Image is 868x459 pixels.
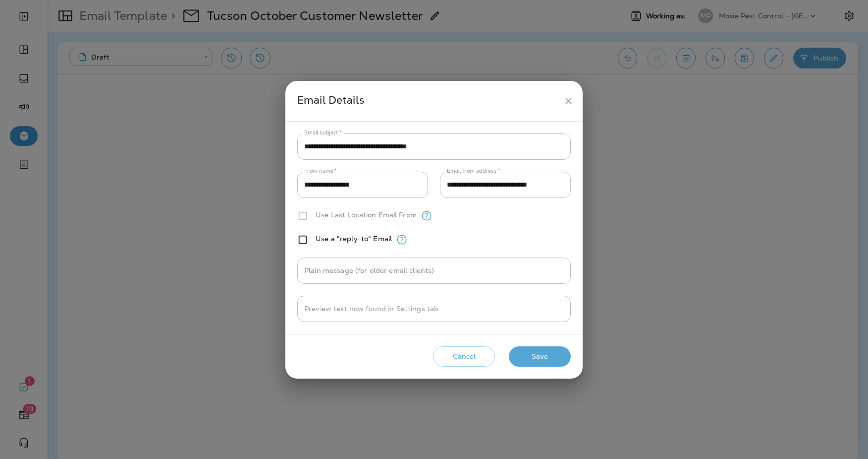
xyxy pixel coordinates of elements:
label: Use Last Location Email From [316,211,417,219]
button: Cancel [433,346,495,367]
label: Use a "reply-to" Email [316,235,392,243]
label: Email from address [447,167,500,175]
div: Email Details [297,92,559,110]
label: Email subject [304,129,342,136]
button: Save [509,346,571,367]
button: close [559,92,578,110]
label: From name [304,167,337,175]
